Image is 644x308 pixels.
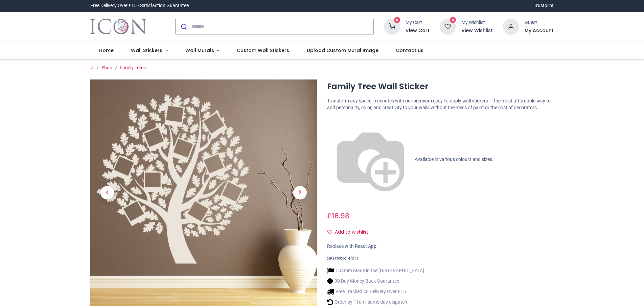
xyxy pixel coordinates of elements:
[327,211,349,221] span: £
[185,47,214,54] span: Wall Murals
[176,19,191,34] button: Submit
[100,186,114,199] span: Previous
[327,278,424,285] li: 30 Day Money Back Guarantee
[327,255,554,262] div: SKU:
[90,17,146,36] img: Icon Wall Stickers
[327,230,332,234] i: Add to wishlist
[337,256,359,261] span: WS-34431
[461,19,493,26] div: My Wishlist
[293,186,307,199] span: Next
[90,79,317,306] img: Family Tree Wall Sticker
[177,42,228,60] a: Wall Murals
[394,17,400,23] sup: 0
[406,27,430,34] a: View Cart
[307,47,378,54] span: Upload Custom Mural Image
[283,113,317,272] a: Next
[90,2,189,9] div: Free Delivery Over £15 - Satisfaction Guarantee
[90,17,146,36] a: Logo of Icon Wall Stickers
[327,98,554,111] p: Transform any space in minutes with our premium easy-to-apply wall stickers — the most affordable...
[332,211,349,221] span: 16.98
[131,47,162,54] span: Wall Stickers
[534,2,554,9] a: Trustpilot
[327,299,424,306] li: Order by 11am, same day dispatch
[120,65,146,70] a: Family Trees
[461,27,493,34] a: View Wishlist
[525,27,554,34] a: My Account
[396,47,423,54] span: Contact us
[99,47,114,54] span: Home
[90,113,124,272] a: Previous
[406,19,430,26] div: My Cart
[384,23,400,29] a: 0
[450,17,456,23] sup: 0
[122,42,177,60] a: Wall Stickers
[327,267,424,274] li: Custom Made in the [GEOGRAPHIC_DATA]
[327,81,554,92] h1: Family Tree Wall Sticker
[525,19,554,26] div: Guest
[415,157,493,162] span: Available in various colours and sizes.
[327,288,424,295] li: Free Tracked 48 Delivery Over £15
[440,23,456,29] a: 0
[327,243,554,250] div: Replace with React App.
[327,227,374,238] button: Add to wishlistAdd to wishlist
[327,116,414,203] img: color-wheel.png
[101,65,112,70] a: Shop
[237,47,289,54] span: Custom Wall Stickers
